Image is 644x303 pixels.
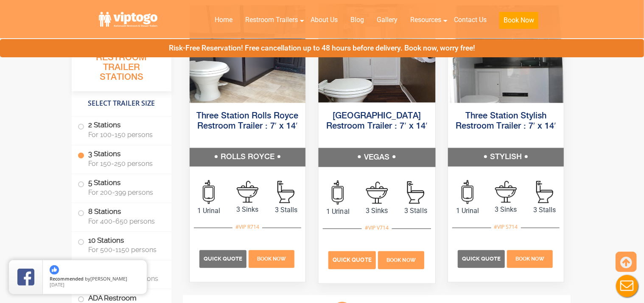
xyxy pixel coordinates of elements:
span: Recommended [50,275,84,282]
div: #VIP S714 [491,222,521,233]
span: Quick Quote [333,256,372,263]
span: For 200-399 persons [88,188,161,196]
img: an icon of urinal [203,180,215,204]
label: 10 Stations [78,232,165,258]
a: Book Now [377,255,425,263]
img: Side view of three station restroom trailer with three separate doors with signs [318,3,435,102]
span: 3 Sinks [487,205,525,215]
span: Book Now [515,256,544,262]
a: Contact Us [448,11,493,29]
label: 3 Stations [78,145,165,171]
a: Quick Quote [199,254,248,262]
span: [PERSON_NAME] [90,275,127,282]
a: Gallery [370,11,404,29]
span: Quick Quote [204,255,242,262]
label: 5 Stations [78,174,165,200]
span: Quick Quote [462,255,501,262]
img: an icon of stall [536,181,553,203]
a: Three Station Stylish Restroom Trailer : 7′ x 14′ [456,112,556,131]
div: #VIP R714 [232,222,262,233]
span: For 100-150 persons [88,131,161,139]
span: 3 Stalls [525,205,564,215]
label: 2 Stations [78,116,165,143]
a: Book Now [248,254,296,262]
img: an icon of urinal [332,180,344,204]
label: 8 Stations [78,203,165,229]
span: 3 Stalls [396,205,435,216]
a: Book Now [493,11,545,34]
a: Resources [404,11,448,29]
img: an icon of sink [495,181,517,202]
h4: Select Trailer Size [72,95,171,112]
span: For 150-250 persons [88,160,161,168]
a: About Us [304,11,344,29]
a: Quick Quote [458,254,506,262]
img: Review Rating [17,269,34,286]
a: Home [208,11,239,29]
span: 3 Stalls [267,205,305,215]
a: Restroom Trailers [239,11,304,29]
a: Three Station Rolls Royce Restroom Trailer : 7′ x 14′ [196,112,298,131]
img: an icon of urinal [462,180,473,204]
span: For 500-1150 persons [88,246,161,254]
img: an icon of stall [277,181,294,203]
img: an icon of sink [237,181,258,202]
span: Book Now [386,257,416,263]
span: 1 Urinal [190,206,228,216]
span: 3 Sinks [357,205,396,216]
span: 1 Urinal [318,206,357,216]
span: For 400-650 persons [88,217,161,225]
a: Blog [344,11,370,29]
h3: All Portable Restroom Trailer Stations [72,40,171,91]
div: #VIP V714 [362,222,392,233]
a: [GEOGRAPHIC_DATA] Restroom Trailer : 7′ x 14′ [326,111,427,130]
span: Book Now [257,256,286,262]
img: an icon of sink [366,181,388,203]
a: Quick Quote [328,255,377,263]
span: 1 Urinal [448,206,487,216]
button: Book Now [499,12,538,29]
h5: ROLLS ROYCE [190,148,305,166]
img: thumbs up icon [50,265,59,275]
img: an icon of stall [407,181,424,203]
button: Live Chat [610,269,644,303]
h5: STYLISH [448,148,564,166]
span: 3 Sinks [228,205,267,215]
span: by [50,276,140,282]
span: [DATE] [50,281,64,288]
a: Book Now [506,254,554,262]
h5: VEGAS [318,148,435,166]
